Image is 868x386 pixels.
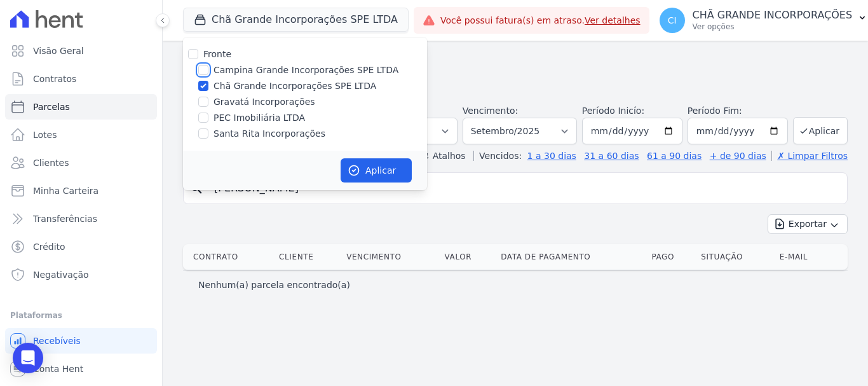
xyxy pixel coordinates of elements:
[33,212,97,225] span: Transferências
[33,268,89,281] span: Negativação
[33,100,70,113] span: Parcelas
[183,8,409,32] button: Chã Grande Incorporações SPE LTDA
[198,279,350,291] p: Nenhum(a) parcela encontrado(a)
[10,308,152,323] div: Plataformas
[274,244,341,270] th: Cliente
[440,244,496,270] th: Valor
[463,106,518,116] label: Vencimento:
[341,158,412,183] button: Aplicar
[33,240,65,253] span: Crédito
[203,49,231,59] label: Fronte
[693,9,853,22] p: CHÃ GRANDE INCORPORAÇÕES
[584,151,639,161] a: 31 a 60 dias
[496,244,646,270] th: Data de Pagamento
[668,16,677,25] span: CI
[585,15,641,25] a: Ver detalhes
[440,14,641,27] span: Você possui fatura(s) em atraso.
[5,328,157,354] a: Recebíveis
[5,356,157,382] a: Conta Hent
[5,38,157,64] a: Visão Geral
[5,234,157,259] a: Crédito
[33,156,69,169] span: Clientes
[5,150,157,176] a: Clientes
[214,111,305,125] label: PEC Imobiliária LTDA
[33,128,57,141] span: Lotes
[5,206,157,231] a: Transferências
[341,244,439,270] th: Vencimento
[775,244,832,270] th: E-mail
[693,22,853,32] p: Ver opções
[5,66,157,92] a: Contratos
[646,244,696,270] th: Pago
[582,106,644,116] label: Período Inicío:
[33,45,84,57] span: Visão Geral
[5,94,157,120] a: Parcelas
[183,51,848,74] h2: Parcelas
[696,244,775,270] th: Situação
[422,151,465,161] label: ↯ Atalhos
[5,262,157,287] a: Negativação
[5,178,157,203] a: Minha Carteira
[13,343,43,373] div: Open Intercom Messenger
[710,151,766,161] a: + de 90 dias
[183,244,274,270] th: Contrato
[214,79,376,93] label: Chã Grande Incorporações SPE LTDA
[647,151,702,161] a: 61 a 90 dias
[214,64,398,77] label: Campina Grande Incorporações SPE LTDA
[33,184,98,197] span: Minha Carteira
[214,127,325,141] label: Santa Rita Incorporações
[207,176,842,201] input: Buscar por nome do lote ou do cliente
[768,214,848,234] button: Exportar
[771,151,848,161] a: ✗ Limpar Filtros
[214,95,315,109] label: Gravatá Incorporações
[527,151,576,161] a: 1 a 30 dias
[5,122,157,148] a: Lotes
[33,72,76,85] span: Contratos
[688,104,788,118] label: Período Fim:
[793,117,848,144] button: Aplicar
[473,151,522,161] label: Vencidos:
[33,362,83,375] span: Conta Hent
[33,334,81,347] span: Recebíveis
